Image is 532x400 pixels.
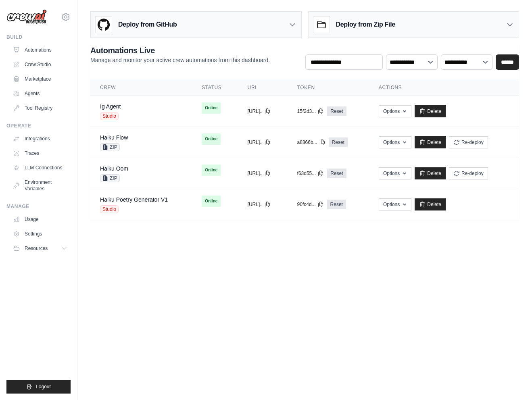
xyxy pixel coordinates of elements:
[10,227,71,240] a: Settings
[10,213,71,226] a: Usage
[297,201,324,208] button: 90fc4d...
[90,79,192,96] th: Crew
[100,103,121,110] a: Ig Agent
[449,136,488,148] button: Re-deploy
[415,105,446,117] a: Delete
[10,147,71,160] a: Traces
[202,133,221,145] span: Online
[90,56,270,64] p: Manage and monitor your active crew automations from this dashboard.
[327,106,346,116] a: Reset
[379,136,411,148] button: Options
[118,20,177,29] h3: Deploy from GitHub
[238,79,288,96] th: URL
[10,58,71,71] a: Crew Studio
[6,123,71,129] div: Operate
[100,165,128,172] a: Haiku Oom
[10,242,71,255] button: Resources
[96,17,112,33] img: GitHub Logo
[369,79,519,96] th: Actions
[202,196,221,207] span: Online
[6,203,71,210] div: Manage
[329,137,348,147] a: Reset
[297,108,324,115] button: 15f2d3...
[327,169,346,178] a: Reset
[327,200,346,209] a: Reset
[415,136,446,148] a: Delete
[297,139,325,146] button: a8866b...
[100,134,128,141] a: Haiku Flow
[10,102,71,115] a: Tool Registry
[10,44,71,56] a: Automations
[10,161,71,174] a: LLM Connections
[100,174,120,182] span: ZIP
[202,102,221,114] span: Online
[288,79,369,96] th: Token
[415,198,446,210] a: Delete
[379,167,411,179] button: Options
[10,87,71,100] a: Agents
[90,45,270,56] h2: Automations Live
[192,79,238,96] th: Status
[379,105,411,117] button: Options
[6,380,71,394] button: Logout
[10,176,71,195] a: Environment Variables
[10,73,71,85] a: Marketplace
[6,9,47,25] img: Logo
[100,205,119,213] span: Studio
[100,143,120,151] span: ZIP
[10,132,71,145] a: Integrations
[297,170,324,177] button: f63d55...
[379,198,411,210] button: Options
[449,167,488,179] button: Re-deploy
[415,167,446,179] a: Delete
[25,245,48,252] span: Resources
[336,20,395,29] h3: Deploy from Zip File
[36,383,51,390] span: Logout
[6,34,71,40] div: Build
[202,165,221,176] span: Online
[100,196,168,203] a: Haiku Poetry Generator V1
[100,112,119,120] span: Studio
